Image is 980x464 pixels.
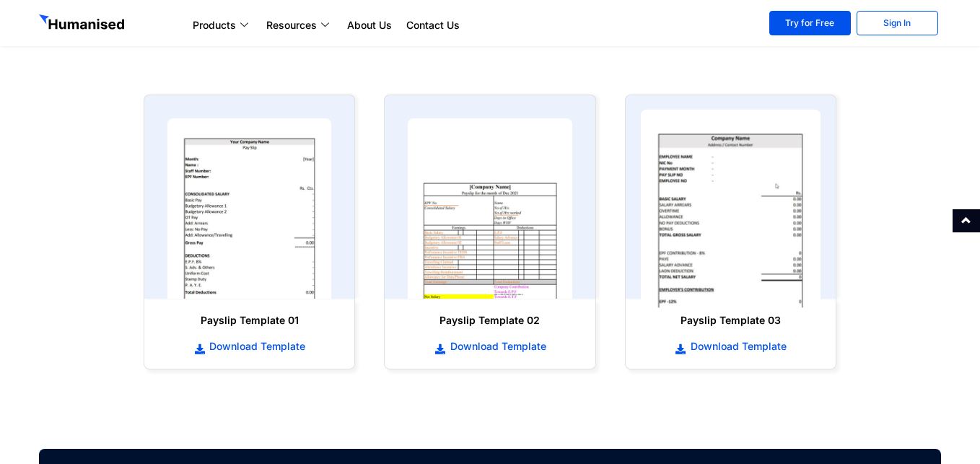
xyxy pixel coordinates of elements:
img: GetHumanised Logo [39,14,127,33]
a: Sign In [857,11,938,35]
a: Contact Us [399,17,467,34]
a: Download Template [159,338,340,354]
a: About Us [340,17,399,34]
img: payslip template [640,110,821,308]
a: Download Template [640,338,821,354]
span: Download Template [447,339,546,354]
img: payslip template [408,118,572,299]
a: Products [185,17,259,34]
span: Download Template [687,339,787,354]
img: payslip template [167,118,331,299]
h6: Payslip Template 02 [399,313,580,328]
a: Resources [259,17,340,34]
h6: Payslip Template 03 [640,313,821,328]
h6: Payslip Template 01 [159,313,340,328]
a: Try for Free [769,11,851,35]
span: Download Template [206,339,305,354]
a: Download Template [399,338,580,354]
